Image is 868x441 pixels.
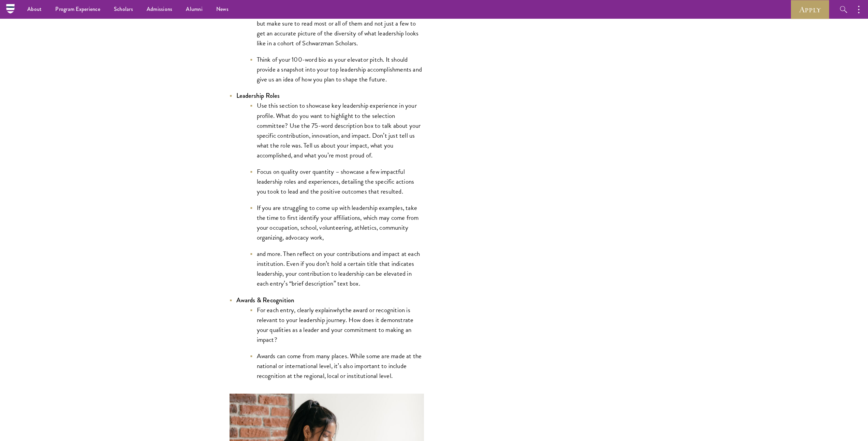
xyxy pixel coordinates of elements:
[250,351,424,381] li: Awards can come from many places. While some are made at the national or international level, it’...
[250,249,424,288] li: and more. Then reflect on your contributions and impact at each institution. Even if you don’t ho...
[236,295,295,305] strong: Awards & Recognition
[250,203,424,242] li: If you are struggling to come up with leadership examples, take the time to first identify your a...
[250,167,424,196] li: Focus on quality over quantity – showcase a few impactful leadership roles and experiences, detai...
[250,305,424,345] li: For each entry, clearly explain the award or recognition is relevant to your leadership journey. ...
[236,91,280,100] strong: Leadership Roles
[333,305,343,315] em: why
[250,9,424,48] li: Read through Scholar bios on the , but make sure to read most or all of them and not just a few t...
[250,55,424,84] li: Think of your 100-word bio as your elevator pitch. It should provide a snapshot into your top lea...
[250,101,424,160] li: Use this section to showcase key leadership experience in your profile. What do you want to highl...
